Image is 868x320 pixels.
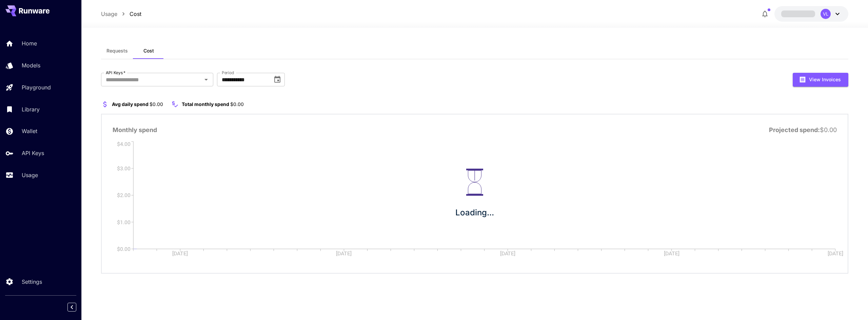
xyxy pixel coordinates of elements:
p: Home [22,39,37,47]
p: Settings [22,278,42,286]
button: Choose date, selected date is Aug 1, 2025 [271,73,284,86]
button: VL [774,6,848,22]
span: Avg daily spend [112,101,149,107]
button: Open [201,75,211,84]
label: Period [222,70,234,76]
p: API Keys [22,149,44,157]
p: Playground [22,83,51,91]
p: Library [22,105,40,113]
p: Wallet [22,127,37,135]
p: Loading... [455,207,494,219]
nav: breadcrumb [101,10,141,18]
span: Requests [106,48,128,54]
div: Collapse sidebar [73,301,81,313]
label: API Keys [106,70,125,76]
span: $0.00 [230,101,244,107]
a: Cost [130,10,141,18]
a: View Invoices [793,76,848,82]
span: $0.00 [150,101,163,107]
button: View Invoices [793,73,848,87]
div: VL [821,9,831,19]
span: Total monthly spend [182,101,229,107]
button: Collapse sidebar [67,303,76,312]
span: Cost [143,48,154,54]
p: Models [22,61,40,69]
p: Usage [22,171,38,179]
a: Usage [101,10,117,18]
